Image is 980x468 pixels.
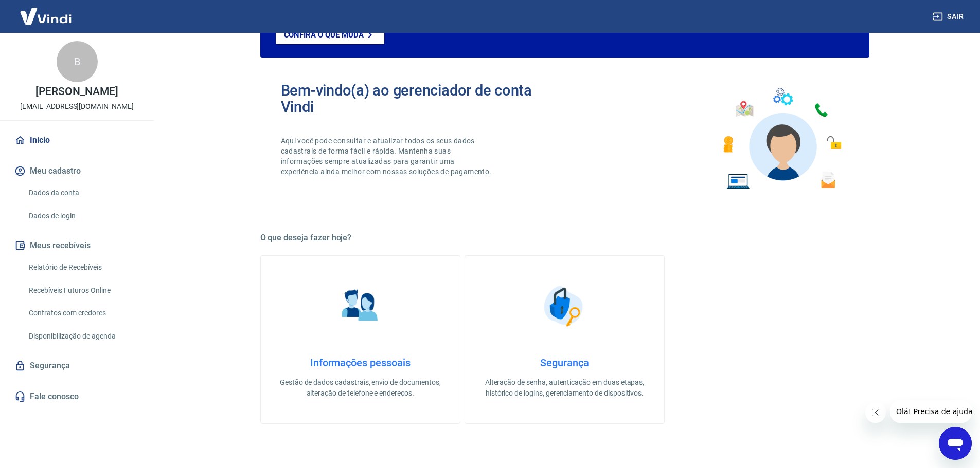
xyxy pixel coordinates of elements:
a: Disponibilização de agenda [25,326,141,347]
img: Informações pessoais [334,280,386,332]
p: [PERSON_NAME] [35,86,118,97]
iframe: Mensagem da empresa [890,400,972,423]
a: Recebíveis Futuros Online [25,280,141,301]
a: Dados de login [25,205,141,227]
p: Gestão de dados cadastrais, envio de documentos, alteração de telefone e endereços. [277,377,443,399]
a: Relatório de Recebíveis [25,257,141,278]
h4: Segurança [482,357,648,369]
a: Informações pessoaisInformações pessoaisGestão de dados cadastrais, envio de documentos, alteraçã... [260,255,460,424]
h4: Informações pessoais [277,357,443,369]
span: Olá! Precisa de ajuda? [6,7,86,15]
p: Confira o que muda [284,30,364,40]
a: Segurança [12,354,141,377]
button: Meus recebíveis [12,234,141,257]
h2: Bem-vindo(a) ao gerenciador de conta Vindi [281,82,565,115]
h5: O que deseja fazer hoje? [260,233,869,243]
a: Dados da conta [25,182,141,203]
a: Contratos com credores [25,303,141,324]
a: Fale conosco [12,385,141,408]
p: Aqui você pode consultar e atualizar todos os seus dados cadastrais de forma fácil e rápida. Mant... [281,136,494,177]
button: Sair [931,7,968,26]
p: Alteração de senha, autenticação em duas etapas, histórico de logins, gerenciamento de dispositivos. [482,377,648,399]
img: Segurança [539,280,590,332]
iframe: Botão para abrir a janela de mensagens [939,427,972,460]
a: Confira o que muda [276,26,384,44]
div: B [57,41,98,82]
iframe: Fechar mensagem [865,402,886,423]
a: SegurançaSegurançaAlteração de senha, autenticação em duas etapas, histórico de logins, gerenciam... [465,255,665,424]
img: Imagem de um avatar masculino com diversos icones exemplificando as funcionalidades do gerenciado... [714,82,849,196]
p: [EMAIL_ADDRESS][DOMAIN_NAME] [20,101,134,112]
a: Início [12,129,141,152]
button: Meu cadastro [12,160,141,182]
img: Vindi [12,1,79,32]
